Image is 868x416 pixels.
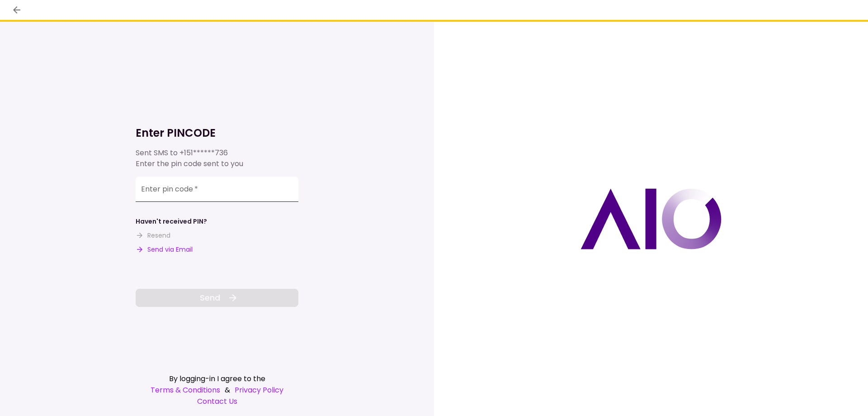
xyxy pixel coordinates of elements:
a: Terms & Conditions [151,384,220,396]
img: AIO logo [580,188,722,249]
button: Send via Email [136,245,193,254]
div: By logging-in I agree to the [136,373,298,384]
div: Haven't received PIN? [136,217,207,226]
h1: Enter PINCODE [136,126,298,140]
div: Sent SMS to Enter the pin code sent to you [136,148,298,169]
button: back [9,2,24,18]
button: Send [136,289,298,307]
button: Resend [136,231,170,240]
a: Contact Us [136,396,298,407]
span: Send [200,292,220,304]
a: Privacy Policy [235,384,283,396]
div: & [136,384,298,396]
